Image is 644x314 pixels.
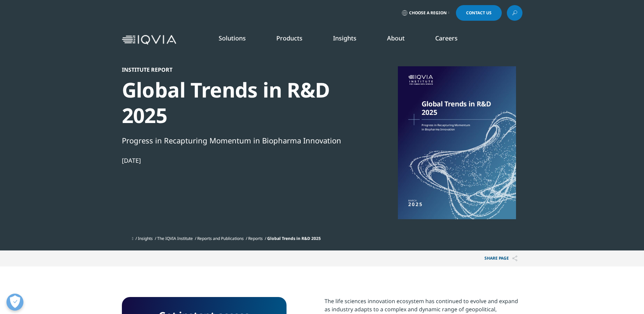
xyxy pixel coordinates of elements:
a: Insights [333,34,356,42]
a: Products [276,34,302,42]
a: Reports and Publications [197,235,244,241]
img: IQVIA Healthcare Information Technology and Pharma Clinical Research Company [122,35,176,45]
img: Share PAGE [512,256,517,261]
a: About [387,34,405,42]
div: [DATE] [122,156,355,164]
a: Careers [435,34,458,42]
p: Share PAGE [479,250,522,266]
div: Global Trends in R&D 2025 [122,77,355,128]
span: Global Trends in R&D 2025 [267,235,321,241]
a: The IQVIA Institute [157,235,193,241]
span: Contact Us [466,11,492,15]
a: Insights [138,235,153,241]
a: Solutions [219,34,246,42]
a: Reports [248,235,263,241]
nav: Primary [179,24,522,56]
div: Progress in Recapturing Momentum in Biopharma Innovation [122,135,355,146]
a: Contact Us [456,5,502,21]
div: Institute Report [122,66,355,73]
button: Share PAGEShare PAGE [479,250,522,266]
span: Choose a Region [409,10,447,16]
button: 優先設定センターを開く [6,294,23,311]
